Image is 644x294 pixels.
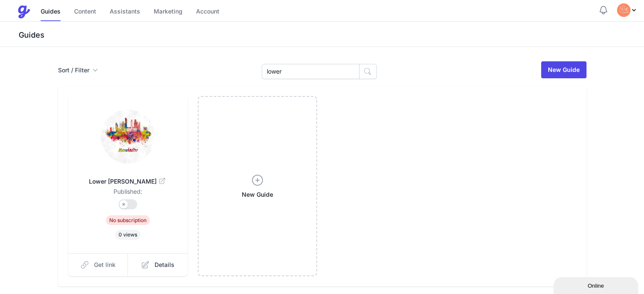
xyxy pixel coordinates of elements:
[198,96,317,276] a: New Guide
[115,230,141,240] span: 0 views
[82,177,174,186] span: Lower [PERSON_NAME]
[617,3,637,17] div: Profile Menu
[128,253,188,276] a: Details
[101,110,155,164] img: ke8qxcbvn4vdhznm4kitqoalvn4h
[41,3,61,21] a: Guides
[94,261,116,269] span: Get link
[74,3,96,21] a: Content
[598,5,608,15] button: Notifications
[242,190,273,199] span: New Guide
[58,66,98,74] button: Sort / Filter
[541,61,586,78] a: New Guide
[82,167,174,187] a: Lower [PERSON_NAME]
[262,64,359,79] input: Search Guides
[68,253,128,276] a: Get link
[110,3,140,21] a: Assistants
[155,261,174,269] span: Details
[154,3,182,21] a: Marketing
[196,3,219,21] a: Account
[17,30,644,40] h3: Guides
[106,215,150,225] span: No subscription
[82,187,174,199] dd: Published:
[553,275,640,294] iframe: chat widget
[617,3,630,17] img: tvqjz9fzoj60utvjazy95u1g55mu
[17,5,30,19] img: Guestive Guides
